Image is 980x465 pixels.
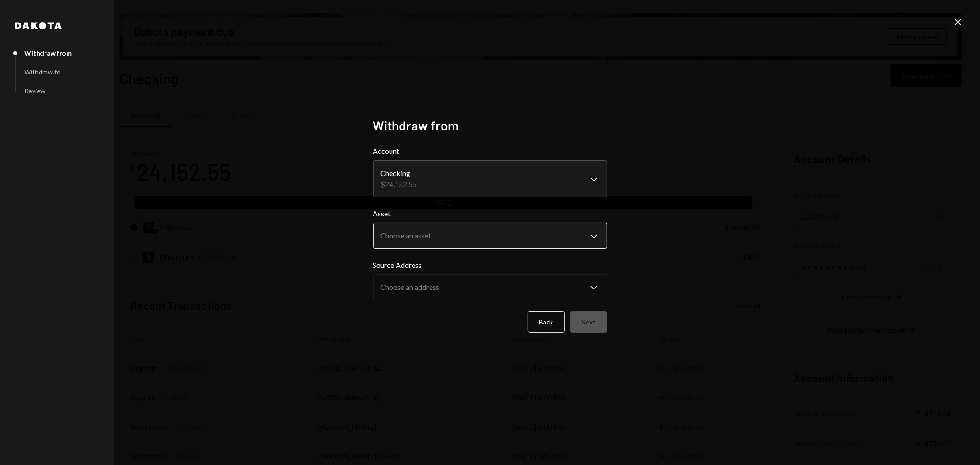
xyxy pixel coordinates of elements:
button: Source Address [373,274,607,300]
div: Withdraw from [24,49,72,57]
label: Asset [373,208,607,219]
h2: Withdraw from [373,117,607,135]
label: Account [373,146,607,157]
label: Source Address [373,260,607,271]
div: Review [24,87,45,95]
button: Asset [373,223,607,249]
div: Withdraw to [24,68,61,76]
button: Account [373,160,607,197]
button: Back [528,311,565,333]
